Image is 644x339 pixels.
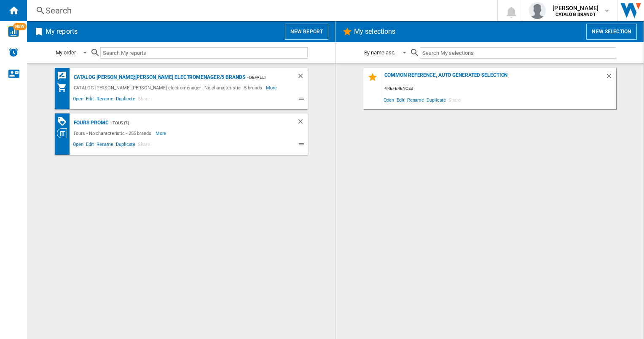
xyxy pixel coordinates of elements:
[56,49,76,56] div: My order
[57,83,72,93] div: My Assortment
[8,26,19,37] img: wise-card.svg
[72,72,245,83] div: CATALOG [PERSON_NAME]:[PERSON_NAME] electromenager/5 brands
[382,94,396,105] span: Open
[8,47,19,57] img: alerts-logo.svg
[447,94,462,105] span: Share
[72,140,85,151] span: Open
[285,24,328,40] button: New report
[95,95,115,105] span: Rename
[382,83,616,94] div: 4 references
[364,49,396,56] div: By name asc.
[605,72,616,83] div: Delete
[352,24,397,40] h2: My selections
[57,71,72,81] div: REVIEWS Matrix
[297,72,308,83] div: Delete
[266,83,278,93] span: More
[245,72,280,83] div: - Default profile (2)
[395,94,406,105] span: Edit
[72,95,85,105] span: Open
[137,95,151,105] span: Share
[46,5,475,16] div: Search
[137,140,151,151] span: Share
[57,128,72,138] div: Category View
[420,47,616,59] input: Search My selections
[72,118,109,128] div: Fours Promo
[72,83,266,93] div: CATALOG [PERSON_NAME]:[PERSON_NAME] electroménager - No characteristic - 5 brands
[57,116,72,127] div: PROMOTIONS Matrix
[115,140,137,151] span: Duplicate
[115,95,137,105] span: Duplicate
[72,128,156,138] div: Fours - No characteristic - 255 brands
[85,95,95,105] span: Edit
[529,2,546,19] img: profile.jpg
[156,128,168,138] span: More
[100,47,308,59] input: Search My reports
[586,24,637,40] button: New selection
[555,12,596,17] b: CATALOG BRANDT
[13,23,27,30] span: NEW
[297,118,308,128] div: Delete
[85,140,95,151] span: Edit
[382,72,605,83] div: Common reference, auto generated selection
[44,24,79,40] h2: My reports
[95,140,115,151] span: Rename
[425,94,447,105] span: Duplicate
[553,4,598,12] span: [PERSON_NAME]
[406,94,425,105] span: Rename
[108,118,279,128] div: - TOUS (7)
